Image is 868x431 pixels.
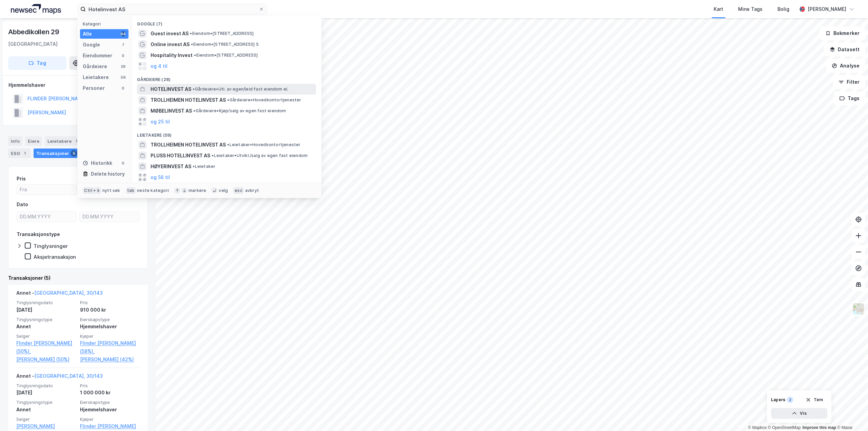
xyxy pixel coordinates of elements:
span: MØBELINVEST AS [151,107,192,115]
span: • [227,142,229,147]
div: velg [219,188,228,193]
div: Historikk [83,159,112,167]
div: Alle [83,30,92,38]
div: Transaksjoner (5) [8,274,148,282]
span: Selger [16,333,76,339]
a: OpenStreetMap [768,425,801,430]
div: Gårdeiere (28) [132,72,321,84]
span: • [193,164,195,169]
div: [DATE] [16,306,76,314]
div: Mine Tags [738,5,763,13]
a: Flinder [PERSON_NAME] (50%), [16,339,76,355]
div: 0 [120,160,126,166]
div: Kart [714,5,723,13]
span: Eiendom • [STREET_ADDRESS] S [191,42,258,47]
button: og 25 til [151,118,170,126]
div: 2 [787,396,793,403]
div: Gårdeiere [83,62,107,71]
a: [PERSON_NAME] (50%) [16,355,76,364]
div: 0 [120,53,126,58]
span: PLUSS HOTELLINVEST AS [151,152,210,160]
button: Tag [8,56,66,70]
div: Kategori [83,21,129,26]
div: Ctrl + k [83,187,101,194]
div: markere [189,188,206,193]
span: • [193,86,195,92]
input: DD.MM.YYYY [80,212,139,222]
button: Tøm [801,394,827,405]
div: Info [8,136,22,146]
span: Gårdeiere • Kjøp/salg av egen fast eiendom [193,108,286,114]
button: Bokmerker [820,26,865,40]
button: Filter [833,75,865,89]
a: [GEOGRAPHIC_DATA], 30/143 [34,373,103,379]
div: 59 [120,75,126,80]
span: Eiendom • [STREET_ADDRESS] [190,31,254,36]
span: TROLLHEIMEN HOTELINVEST AS [151,141,226,149]
span: • [193,108,195,113]
a: Flinder [PERSON_NAME] (58%), [80,339,140,355]
img: Z [852,302,865,315]
span: Kjøper [80,416,140,422]
span: • [194,53,196,58]
button: Analyse [826,59,865,73]
span: Leietaker [193,164,215,169]
button: Vis [771,408,827,419]
span: Tinglysningsdato [16,383,76,389]
div: 0 [120,85,126,91]
img: logo.a4113a55bc3d86da70a041830d287a7e.svg [11,4,61,14]
div: 910 000 kr [80,306,140,314]
div: Personer [83,84,105,92]
span: Selger [16,416,76,422]
button: Tags [834,92,865,105]
div: [DATE] [16,389,76,397]
div: Tinglysninger [34,243,68,249]
div: esc [233,187,244,194]
input: Søk på adresse, matrikkel, gårdeiere, leietakere eller personer [86,4,259,14]
div: Transaksjoner [34,149,80,158]
span: HOTELINVEST AS [151,85,191,93]
div: Pris [17,175,26,183]
span: • [191,42,193,47]
div: Layers [771,397,785,403]
button: og 4 til [151,62,167,70]
a: [PERSON_NAME] (42%) [80,355,140,364]
div: Annet - [16,289,103,300]
div: neste kategori [137,188,169,193]
div: Eiere [25,136,42,146]
div: ESG [8,149,31,158]
div: 1 000 000 kr [80,389,140,397]
div: nytt søk [102,188,120,193]
input: Fra [17,184,76,195]
div: Delete history [91,170,125,178]
iframe: Chat Widget [834,398,868,431]
span: TROLLHEIMEN HOTELINVEST AS [151,96,226,104]
span: Tinglysningstype [16,399,76,405]
div: 1 [21,150,28,157]
span: Eiendom • [STREET_ADDRESS] [194,53,258,58]
span: Pris [80,383,140,389]
input: DD.MM.YYYY [17,212,76,222]
div: 1 [73,138,80,144]
div: Dato [17,200,28,209]
span: Guest invest AS [151,30,189,38]
div: Eiendommer [83,52,112,60]
div: avbryt [245,188,259,193]
div: Annet - [16,372,103,383]
span: Gårdeiere • Hovedkontortjenester [227,97,301,103]
div: Leietakere [45,136,82,146]
div: Aksjetransaksjon [34,254,76,260]
div: Abbedikollen 29 [8,26,61,37]
div: [PERSON_NAME] [808,5,846,13]
span: Online invest AS [151,40,190,48]
span: Tinglysningstype [16,317,76,322]
span: Gårdeiere • Utl. av egen/leid fast eiendom el. [193,86,288,92]
button: og 56 til [151,173,170,181]
a: Improve this map [803,425,836,430]
span: Leietaker • Hovedkontortjenester [227,142,300,148]
div: Hjemmelshaver [80,322,140,331]
span: Pris [80,300,140,306]
div: Annet [16,406,76,414]
div: Hjemmelshaver [8,81,147,89]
